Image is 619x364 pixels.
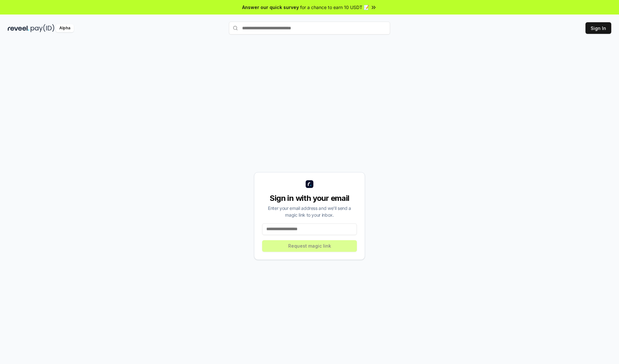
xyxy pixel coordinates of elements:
button: Sign In [585,22,611,34]
div: Alpha [56,24,74,32]
span: Answer our quick survey [242,4,299,11]
img: reveel_dark [8,24,29,32]
img: pay_id [31,24,54,32]
div: Enter your email address and we’ll send a magic link to your inbox. [262,205,357,218]
img: logo_small [306,180,313,188]
span: for a chance to earn 10 USDT 📝 [300,4,369,11]
div: Sign in with your email [262,193,357,203]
